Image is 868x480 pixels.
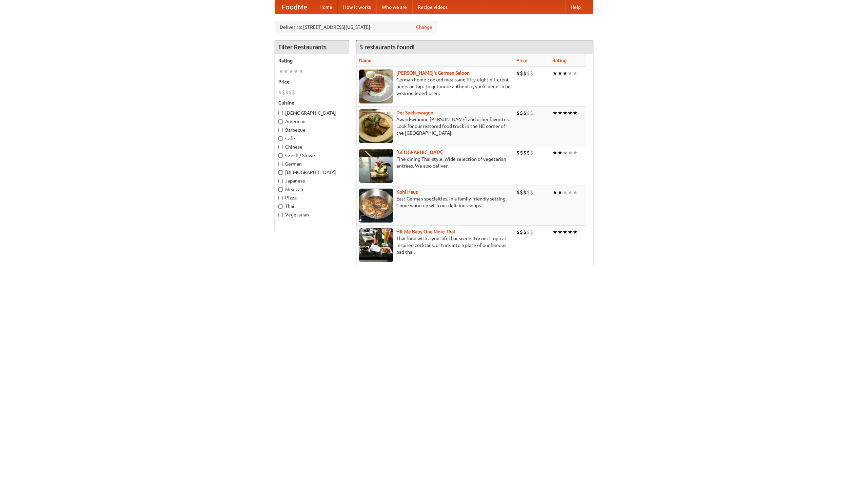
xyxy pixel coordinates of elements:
[292,89,295,96] li: $
[557,109,563,117] li: ★
[516,58,528,63] a: Price
[516,149,520,156] li: $
[278,162,283,166] input: German
[552,149,557,156] li: ★
[285,89,289,96] li: $
[523,228,527,236] li: $
[278,119,283,124] input: American
[563,109,568,117] li: ★
[359,149,393,183] img: satay.jpg
[278,187,283,192] input: Mexican
[359,116,511,136] p: Award-winning [PERSON_NAME] and other favorites. Look for our restored food truck in the NE corne...
[359,156,511,169] p: Fine dining Thai-style. Wide selection of vegetarian entrées. We also deliver.
[278,143,346,150] label: Chinese
[278,78,346,85] h5: Price
[565,0,586,14] a: Help
[568,189,573,196] li: ★
[278,128,283,132] input: Barbecue
[523,70,527,77] li: $
[359,235,511,255] p: Thai food with a youthful bar scene. Try our tropical inspired cocktails, or tuck into a plate of...
[376,0,412,14] a: Who we are
[527,228,530,236] li: $
[278,68,283,75] li: ★
[278,110,346,116] label: [DEMOGRAPHIC_DATA]
[278,196,283,200] input: Pizza
[527,109,530,117] li: $
[527,149,530,156] li: $
[278,213,283,217] input: Vegetarian
[523,109,527,117] li: $
[359,195,511,209] p: East German specialties, in a family-friendly setting. Come warm up with our delicious soups.
[278,89,282,96] li: $
[573,109,578,117] li: ★
[359,70,393,103] img: esthers.jpg
[573,70,578,77] li: ★
[396,189,418,195] a: Kohl Haus
[516,189,520,196] li: $
[563,70,568,77] li: ★
[573,149,578,156] li: ★
[530,189,533,196] li: $
[396,70,470,76] a: [PERSON_NAME]'s German Saloon
[338,0,376,14] a: How it works
[396,110,433,115] a: Der Speisewagen
[573,189,578,196] li: ★
[294,68,299,75] li: ★
[275,40,349,54] h4: Filter Restaurants
[563,149,568,156] li: ★
[568,149,573,156] li: ★
[278,111,283,115] input: [DEMOGRAPHIC_DATA]
[275,0,314,14] a: FoodMe
[359,228,393,262] img: babythai.jpg
[552,189,557,196] li: ★
[275,21,437,33] div: Deliver to: [STREET_ADDRESS][US_STATE]
[278,145,283,149] input: Chinese
[299,68,304,75] li: ★
[314,0,338,14] a: Home
[289,89,292,96] li: $
[523,189,527,196] li: $
[552,70,557,77] li: ★
[278,169,346,176] label: [DEMOGRAPHIC_DATA]
[557,228,563,236] li: ★
[530,149,533,156] li: $
[530,109,533,117] li: $
[412,0,453,14] a: Recipe videos
[278,160,346,167] label: German
[278,203,346,210] label: Thai
[278,153,283,158] input: Czech / Slovak
[552,58,567,63] a: Rating
[289,68,294,75] li: ★
[527,189,530,196] li: $
[359,58,372,63] a: Name
[557,149,563,156] li: ★
[520,228,523,236] li: $
[278,170,283,175] input: [DEMOGRAPHIC_DATA]
[516,109,520,117] li: $
[278,127,346,133] label: Barbecue
[557,70,563,77] li: ★
[278,177,346,184] label: Japanese
[283,68,289,75] li: ★
[396,150,443,155] a: [GEOGRAPHIC_DATA]
[552,228,557,236] li: ★
[520,109,523,117] li: $
[552,109,557,117] li: ★
[278,186,346,193] label: Mexican
[520,70,523,77] li: $
[278,204,283,209] input: Thai
[278,152,346,159] label: Czech / Slovak
[282,89,285,96] li: $
[568,70,573,77] li: ★
[278,194,346,201] label: Pizza
[516,70,520,77] li: $
[520,189,523,196] li: $
[520,149,523,156] li: $
[278,135,346,142] label: Cafe
[530,228,533,236] li: $
[557,189,563,196] li: ★
[278,179,283,183] input: Japanese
